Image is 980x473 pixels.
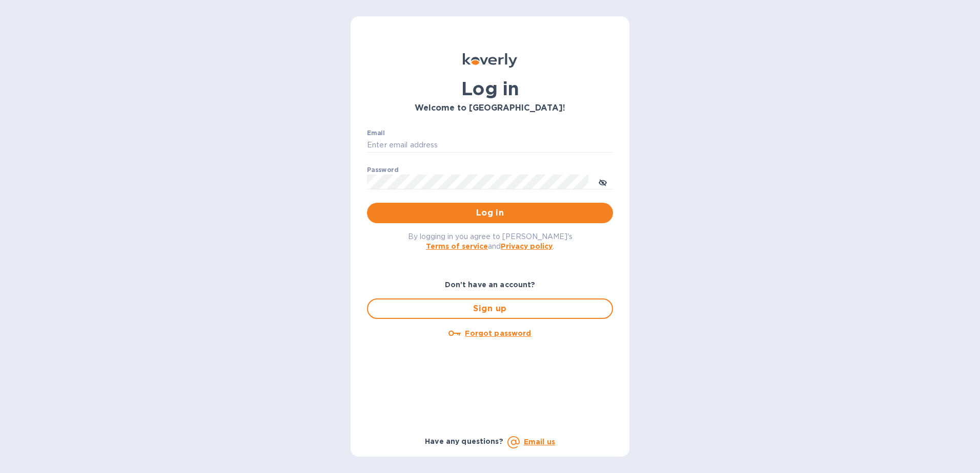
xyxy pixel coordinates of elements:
[367,203,613,223] button: Log in
[367,130,385,136] label: Email
[375,207,605,219] span: Log in
[367,167,398,173] label: Password
[376,303,604,315] span: Sign up
[426,242,488,250] a: Terms of service
[465,329,531,337] u: Forgot password
[524,438,555,446] a: Email us
[425,437,503,445] b: Have any questions?
[445,281,536,289] b: Don't have an account?
[501,242,553,250] a: Privacy policy
[593,171,613,192] button: toggle password visibility
[367,103,613,113] h3: Welcome to [GEOGRAPHIC_DATA]!
[408,232,573,250] span: By logging in you agree to [PERSON_NAME]'s and .
[367,298,613,319] button: Sign up
[463,53,517,68] img: Koverly
[367,78,613,99] h1: Log in
[367,138,613,153] input: Enter email address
